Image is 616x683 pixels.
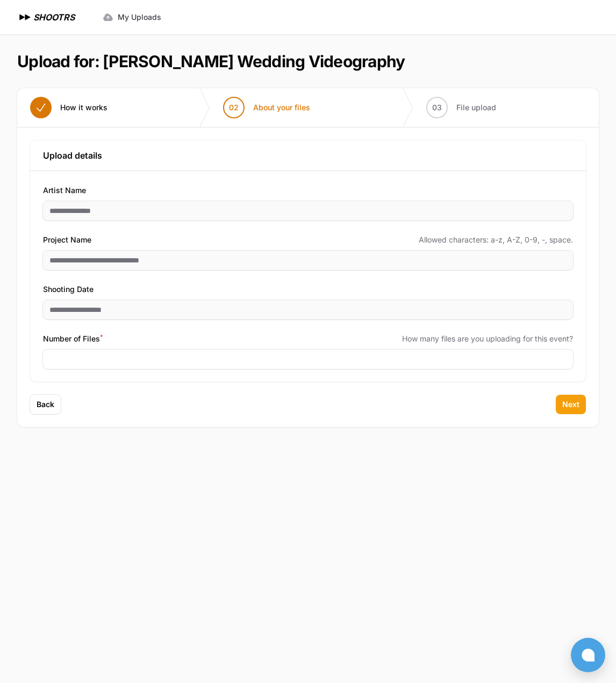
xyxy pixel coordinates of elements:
[43,283,94,296] span: Shooting Date
[419,234,573,245] span: Allowed characters: a-z, A-Z, 0-9, -, space.
[43,233,91,246] span: Project Name
[43,184,86,197] span: Artist Name
[17,88,120,127] button: How it works
[37,399,54,410] span: Back
[43,332,103,345] span: Number of Files
[556,395,586,414] button: Next
[562,399,579,410] span: Next
[33,11,75,24] h1: SHOOTRS
[413,88,509,127] button: 03 File upload
[96,8,168,27] a: My Uploads
[17,11,33,24] img: SHOOTRS
[60,102,108,113] span: How it works
[30,395,61,414] button: Back
[253,102,310,113] span: About your files
[17,52,405,71] h1: Upload for: [PERSON_NAME] Wedding Videography
[118,12,161,23] span: My Uploads
[43,149,573,162] h3: Upload details
[402,333,573,344] span: How many files are you uploading for this event?
[229,102,239,113] span: 02
[432,102,442,113] span: 03
[456,102,496,113] span: File upload
[571,638,605,672] button: Open chat window
[17,11,75,24] a: SHOOTRS SHOOTRS
[210,88,323,127] button: 02 About your files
